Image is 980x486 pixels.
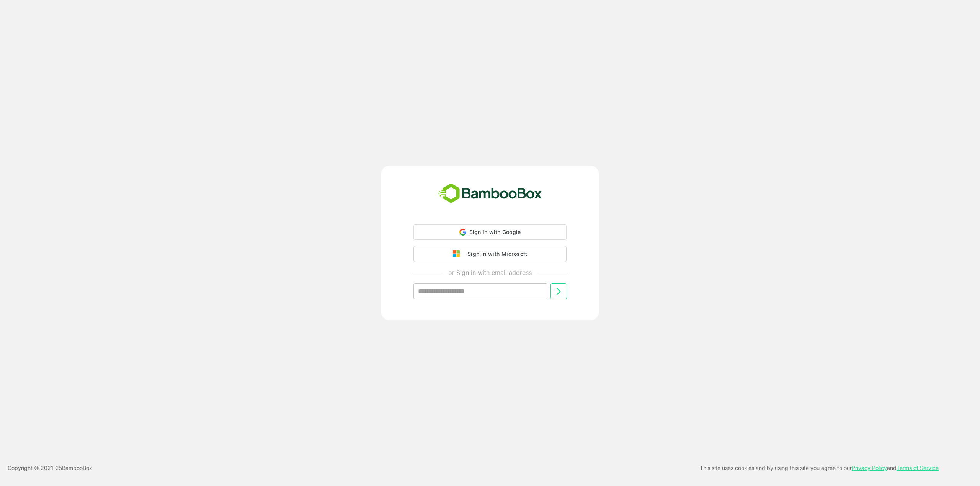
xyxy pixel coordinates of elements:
[897,465,939,471] a: Terms of Service
[852,465,887,471] a: Privacy Policy
[413,224,567,240] div: Sign in with Google
[453,250,464,257] img: google
[434,181,546,206] img: bamboobox
[8,463,92,473] p: Copyright © 2021- 25 BambooBox
[413,246,567,262] button: Sign in with Microsoft
[464,249,527,259] div: Sign in with Microsoft
[700,463,939,473] p: This site uses cookies and by using this site you agree to our and
[469,229,521,235] span: Sign in with Google
[448,268,532,277] p: or Sign in with email address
